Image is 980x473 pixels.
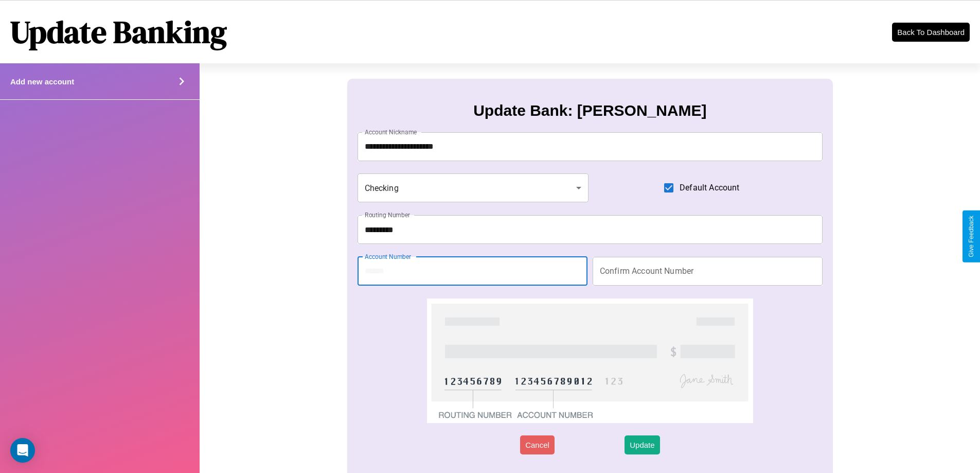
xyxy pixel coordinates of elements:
h1: Update Banking [10,11,227,53]
div: Checking [358,173,589,202]
label: Account Nickname [365,128,417,136]
img: check [427,299,753,423]
button: Cancel [520,435,555,454]
h4: Add new account [10,77,74,86]
label: Account Number [365,252,411,261]
h3: Update Bank: [PERSON_NAME] [473,102,706,119]
button: Update [625,435,660,454]
div: Open Intercom Messenger [10,438,35,463]
button: Back To Dashboard [892,23,970,42]
label: Routing Number [365,211,410,219]
span: Default Account [680,182,739,194]
div: Give Feedback [968,216,975,257]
